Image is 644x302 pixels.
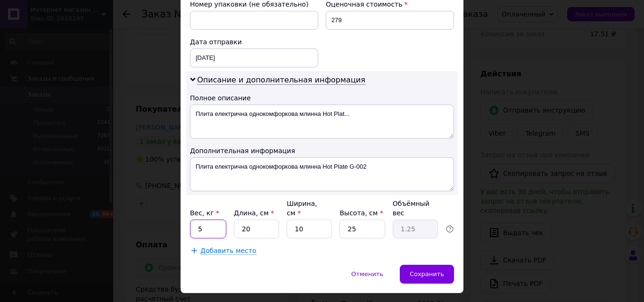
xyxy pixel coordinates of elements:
label: Вес, кг [190,209,219,217]
div: Объёмный вес [393,199,438,218]
span: Отменить [351,270,383,278]
span: Добавить место [200,247,256,255]
label: Высота, см [339,209,383,217]
label: Ширина, см [287,200,317,217]
div: Дата отправки [190,37,318,47]
div: Дополнительная информация [190,146,454,155]
div: Полное описание [190,93,454,103]
span: Описание и дополнительная информация [197,75,365,85]
label: Длина, см [234,209,274,217]
textarea: Плита електрична однокомфоркова млинна Hot Plate G-002 [190,157,454,191]
textarea: Плита електрична однокомфоркова млинна Hot Plat... [190,105,454,139]
span: Сохранить [410,270,444,278]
